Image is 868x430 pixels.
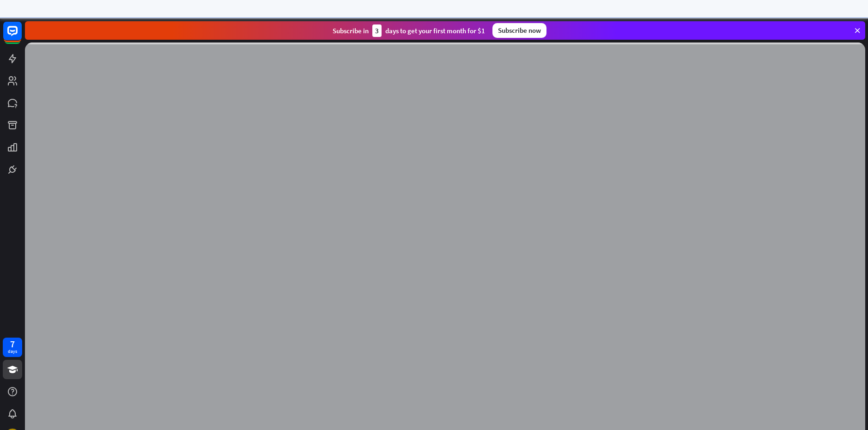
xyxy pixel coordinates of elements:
[333,24,485,37] div: Subscribe in days to get your first month for $1
[10,340,15,348] div: 7
[8,348,17,355] div: days
[3,338,22,357] a: 7 days
[492,23,546,38] div: Subscribe now
[372,24,382,37] div: 3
